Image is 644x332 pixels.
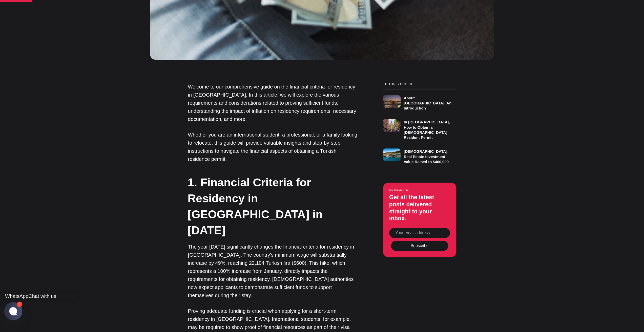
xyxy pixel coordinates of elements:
a: WhatsApp [5,293,28,299]
a: [DEMOGRAPHIC_DATA]: Real Estate Investment Value Raised to $400,000 [383,145,456,164]
p: Whether you are an international student, a professional, or a family looking to relocate, this g... [188,131,358,163]
h3: Get all the latest posts delivered straight to your inbox. [389,194,450,222]
small: Newsletter [389,188,450,191]
strong: 1. Financial Criteria for Residency in [GEOGRAPHIC_DATA] in [DATE] [188,176,323,237]
h3: [DEMOGRAPHIC_DATA]: Real Estate Investment Value Raised to $400,000 [404,149,449,164]
a: In [GEOGRAPHIC_DATA], How to Obtain a [DEMOGRAPHIC_DATA] Resident Permit [383,116,456,140]
jdiv: Chat with us [28,293,56,299]
h3: In [GEOGRAPHIC_DATA], How to Obtain a [DEMOGRAPHIC_DATA] Resident Permit [404,120,450,140]
small: Editor’s Choice [383,83,456,86]
a: About [GEOGRAPHIC_DATA]: An Introduction [383,89,456,111]
h3: About [GEOGRAPHIC_DATA]: An Introduction [404,96,451,110]
p: The year [DATE] significantly changes the financial criteria for residency in [GEOGRAPHIC_DATA]. ... [188,243,358,299]
input: Your email address [389,228,450,238]
button: Subscribe [391,241,448,251]
p: Welcome to our comprehensive guide on the financial criteria for residency in [GEOGRAPHIC_DATA]. ... [188,83,358,123]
